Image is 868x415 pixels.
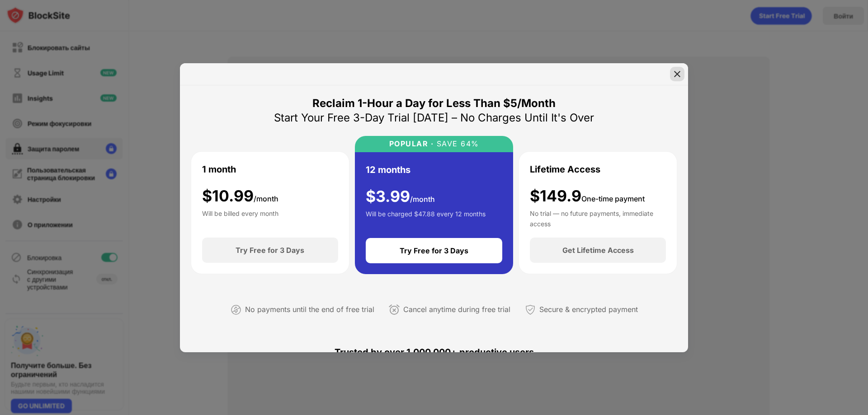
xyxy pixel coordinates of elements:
[245,303,374,316] div: No payments until the end of free trial
[254,194,278,203] span: /month
[312,96,556,111] div: Reclaim 1-Hour a Day for Less Than $5/Month
[530,209,666,227] div: No trial — no future payments, immediate access
[366,187,435,206] div: $ 3.99
[539,303,638,316] div: Secure & encrypted payment
[366,209,486,227] div: Will be charged $47.88 every 12 months
[366,163,410,177] div: 12 months
[202,209,278,227] div: Will be billed every month
[202,163,236,176] div: 1 month
[202,187,278,205] div: $ 10.99
[389,140,434,148] div: POPULAR ·
[581,194,645,203] span: One-time payment
[525,304,536,315] img: secured-payment
[530,187,645,205] div: $149.9
[389,304,400,315] img: cancel-anytime
[236,246,304,255] div: Try Free for 3 Days
[434,140,479,148] div: SAVE 64%
[400,246,468,255] div: Try Free for 3 Days
[530,163,600,176] div: Lifetime Access
[191,331,677,374] div: Trusted by over 1,000,000+ productive users
[410,195,435,204] span: /month
[562,246,634,255] div: Get Lifetime Access
[231,304,241,315] img: not-paying
[403,303,510,316] div: Cancel anytime during free trial
[274,111,594,125] div: Start Your Free 3-Day Trial [DATE] – No Charges Until It's Over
